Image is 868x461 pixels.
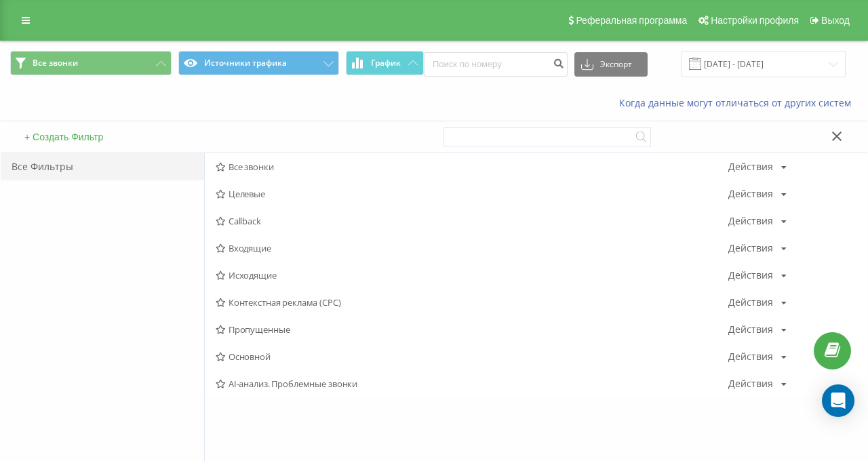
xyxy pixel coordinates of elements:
[728,189,773,199] div: Действия
[216,216,728,226] span: Callback
[216,325,728,334] span: Пропущенные
[822,384,854,417] div: Open Intercom Messenger
[346,51,424,75] button: График
[827,130,847,144] button: Закрыть
[216,270,728,280] span: Исходящие
[711,15,799,26] span: Настройки профиля
[728,243,773,253] div: Действия
[216,298,728,307] span: Контекстная реклама (CPC)
[728,162,773,172] div: Действия
[178,51,340,75] button: Источники трафика
[1,153,204,180] div: Все Фильтры
[728,379,773,388] div: Действия
[728,352,773,361] div: Действия
[619,96,858,109] a: Когда данные могут отличаться от других систем
[33,58,78,68] span: Все звонки
[10,51,172,75] button: Все звонки
[371,58,401,68] span: График
[728,270,773,280] div: Действия
[20,131,107,143] button: + Создать Фильтр
[728,325,773,334] div: Действия
[728,216,773,226] div: Действия
[576,15,687,26] span: Реферальная программа
[216,379,728,388] span: AI-анализ. Проблемные звонки
[216,162,728,172] span: Все звонки
[216,189,728,199] span: Целевые
[728,298,773,307] div: Действия
[216,243,728,253] span: Входящие
[424,52,568,77] input: Поиск по номеру
[574,52,648,77] button: Экспорт
[821,15,850,26] span: Выход
[216,352,728,361] span: Основной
